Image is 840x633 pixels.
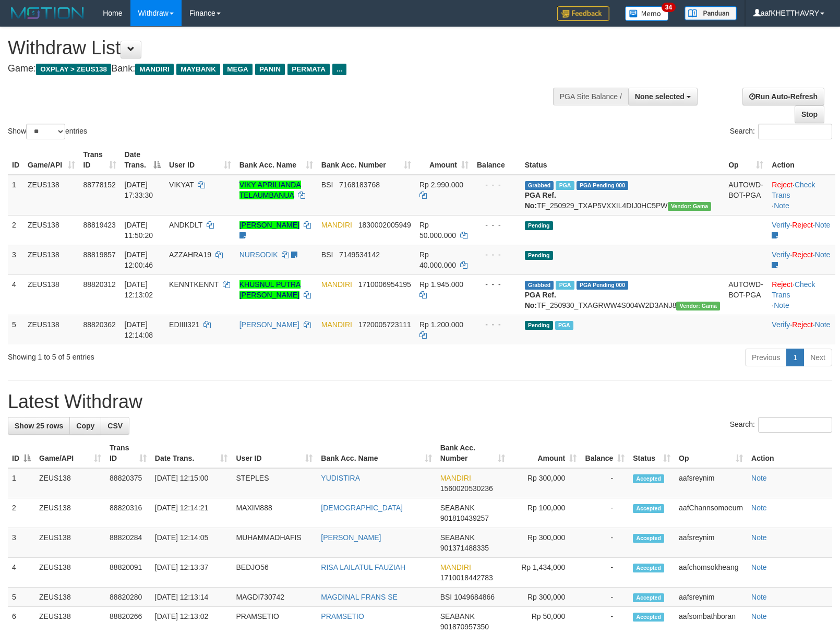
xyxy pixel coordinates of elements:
th: Op: activate to sort column ascending [675,438,747,468]
td: - [581,468,629,498]
td: aafsreynim [675,528,747,558]
td: [DATE] 12:15:00 [151,468,232,498]
a: Note [815,250,831,259]
b: PGA Ref. No: [525,191,556,210]
td: AUTOWD-BOT-PGA [724,175,767,216]
span: ... [332,64,346,75]
span: Pending [525,221,553,230]
td: · · [767,215,835,245]
a: Verify [772,250,790,259]
a: Reject [792,221,813,229]
span: MANDIRI [321,221,352,229]
label: Show entries [8,124,87,139]
td: · · [767,245,835,274]
td: 5 [8,588,35,607]
span: AZZAHRA19 [169,250,211,259]
td: Rp 300,000 [509,588,581,607]
a: [PERSON_NAME] [239,320,299,329]
td: ZEUS138 [35,528,105,558]
span: Copy 1830002005949 to clipboard [358,221,411,229]
img: Feedback.jpg [557,6,609,21]
span: Copy 1049684866 to clipboard [454,593,495,601]
td: Rp 300,000 [509,528,581,558]
div: Showing 1 to 5 of 5 entries [8,348,342,362]
td: 88820280 [105,588,151,607]
span: Rp 1.945.000 [419,280,463,289]
span: BSI [440,593,452,601]
img: panduan.png [685,6,737,20]
span: Copy 1720005723111 to clipboard [358,320,411,329]
h1: Withdraw List [8,38,549,58]
span: Copy 1560020530236 to clipboard [440,484,493,493]
b: PGA Ref. No: [525,291,556,309]
td: · · [767,175,835,216]
span: PGA Pending [577,181,629,190]
a: RISA LAILATUL FAUZIAH [321,563,405,571]
a: Note [774,301,789,309]
td: 88820091 [105,558,151,588]
th: Status: activate to sort column ascending [629,438,675,468]
td: - [581,498,629,528]
span: 34 [662,3,676,12]
td: ZEUS138 [35,588,105,607]
td: 2 [8,215,23,245]
td: BEDJO56 [232,558,317,588]
a: Verify [772,221,790,229]
td: ZEUS138 [35,558,105,588]
th: Game/API: activate to sort column ascending [23,145,79,175]
th: Bank Acc. Number: activate to sort column ascending [317,145,415,175]
td: Rp 300,000 [509,468,581,498]
th: Op: activate to sort column ascending [724,145,767,175]
td: 88820284 [105,528,151,558]
a: Note [751,563,767,571]
span: MANDIRI [440,563,471,571]
td: aafsreynim [675,468,747,498]
span: Vendor URL: https://trx31.1velocity.biz [676,302,720,310]
select: Showentries [26,124,65,139]
span: BSI [321,250,333,259]
span: [DATE] 12:00:46 [125,250,153,269]
span: Vendor URL: https://trx31.1velocity.biz [668,202,712,211]
th: Date Trans.: activate to sort column ascending [151,438,232,468]
td: 1 [8,468,35,498]
td: 3 [8,245,23,274]
th: Amount: activate to sort column ascending [415,145,473,175]
th: Trans ID: activate to sort column ascending [105,438,151,468]
span: Copy 1710006954195 to clipboard [358,280,411,289]
span: PERMATA [287,64,330,75]
span: 88819423 [83,221,116,229]
td: · · [767,274,835,315]
td: ZEUS138 [23,315,79,344]
a: CSV [101,417,129,435]
td: ZEUS138 [23,175,79,216]
td: MAGDI730742 [232,588,317,607]
span: [DATE] 17:33:30 [125,181,153,199]
td: aafsreynim [675,588,747,607]
td: TF_250929_TXAP5VXXIL4DIJ0HC5PW [521,175,725,216]
a: Check Trans [772,181,815,199]
a: Reject [772,181,793,189]
td: - [581,588,629,607]
td: 5 [8,315,23,344]
td: MUHAMMADHAFIS [232,528,317,558]
span: MEGA [223,64,253,75]
a: Reject [772,280,793,289]
span: SEABANK [440,504,475,512]
th: User ID: activate to sort column ascending [232,438,317,468]
img: Button%20Memo.svg [625,6,669,21]
td: Rp 1,434,000 [509,558,581,588]
span: Accepted [633,564,664,572]
span: Pending [525,321,553,330]
span: Accepted [633,534,664,543]
span: Accepted [633,613,664,622]
th: ID: activate to sort column descending [8,438,35,468]
a: Previous [745,349,787,366]
span: [DATE] 12:13:02 [125,280,153,299]
td: · · [767,315,835,344]
a: Note [751,504,767,512]
th: Bank Acc. Number: activate to sort column ascending [436,438,509,468]
td: AUTOWD-BOT-PGA [724,274,767,315]
td: 4 [8,274,23,315]
td: ZEUS138 [35,498,105,528]
span: [DATE] 11:50:20 [125,221,153,240]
